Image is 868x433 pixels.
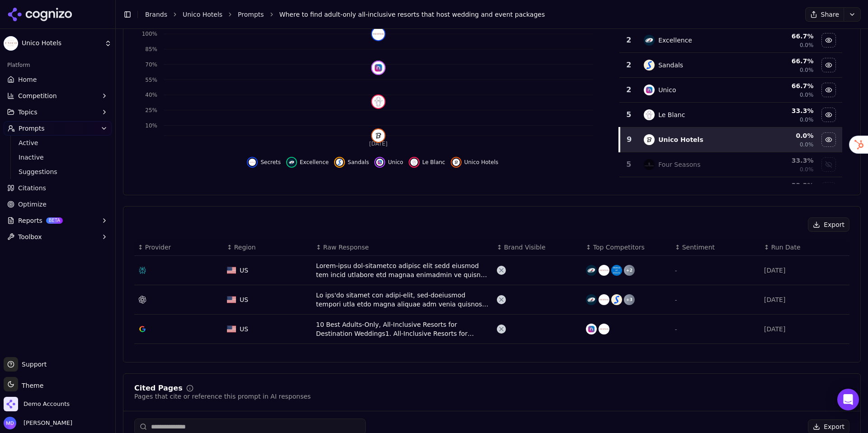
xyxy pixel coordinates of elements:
span: Demo Accounts [24,400,70,408]
span: [PERSON_NAME] [20,419,72,427]
div: Pages that cite or reference this prompt in AI responses [134,392,311,401]
span: Citations [18,184,46,193]
button: Export [808,217,849,232]
img: US [227,325,236,333]
span: Topics [18,108,38,117]
span: Where to find adult-only all-inclusive resorts that host wedding and event packages [279,10,545,19]
button: Hide excellence data [821,33,836,47]
button: Hide sandals data [334,157,369,168]
span: Raw Response [323,243,369,252]
th: Top Competitors [582,239,671,256]
div: [DATE] [764,266,846,275]
div: 66.7 % [755,81,813,90]
span: Optimize [18,200,47,209]
span: Suggestions [19,167,97,176]
tspan: 10% [145,122,157,129]
img: Unico Hotels [4,36,18,51]
tr: USUSLorem-ipsu dol-sitametco adipisc elit sedd eiusmod tem incid utlabore etd magnaa enimadmin ve... [134,256,849,285]
span: 0.0% [800,66,814,74]
button: Share [805,7,844,22]
div: 5 [623,109,635,120]
span: Top Competitors [593,243,645,252]
div: 0.0 % [755,131,813,140]
div: ↕Provider [138,243,220,252]
img: unico hotels [453,159,460,166]
img: excellence [644,35,655,46]
span: 0.0% [800,166,814,173]
img: le blanc [372,95,385,108]
tr: 2excellenceExcellence66.7%0.0%Hide excellence data [619,28,842,53]
tspan: 85% [145,46,157,52]
img: sandals [336,159,343,166]
div: Unico Hotels [658,135,703,144]
th: Brand Visible [493,239,582,256]
div: 2 [623,60,635,71]
img: sandals [611,294,622,305]
tr: 2sandalsSandals66.7%0.0%Hide sandals data [619,53,842,78]
img: unico hotels [372,129,385,142]
img: hyatt [611,265,622,276]
img: US [227,267,236,274]
img: le blanc [644,109,655,120]
div: ↕Raw Response [316,243,490,252]
div: 33.3 % [755,181,813,190]
th: Raw Response [312,239,493,256]
nav: breadcrumb [145,10,787,19]
div: 2 [623,35,635,46]
img: secrets [599,294,609,305]
span: 0.0% [800,116,814,123]
span: Unico [388,159,403,166]
img: secrets [599,324,609,334]
div: ↕Top Competitors [586,243,668,252]
img: four seasons [644,159,655,170]
button: Prompts [4,121,112,136]
img: unico [644,85,655,95]
span: Inactive [19,153,97,162]
div: Le Blanc [658,110,685,119]
a: Brands [145,11,167,18]
div: Lo ips'do sitamet con adipi-elit, sed-doeiusmod tempori utla etdo magna aliquae adm venia quisnos... [316,291,490,309]
span: Brand Visible [504,243,546,252]
img: US [227,296,236,303]
img: unico hotels [644,134,655,145]
span: 0.0% [800,141,814,148]
th: Run Date [760,239,849,256]
span: Sandals [348,159,369,166]
button: Hide le blanc data [821,108,836,122]
img: secrets [372,28,385,40]
span: Provider [145,243,171,252]
div: Lorem-ipsu dol-sitametco adipisc elit sedd eiusmod tem incid utlabore etd magnaa enimadmin ve qui... [316,261,490,279]
button: Show four seasons data [821,157,836,172]
span: - [675,297,677,303]
span: Sentiment [682,243,715,252]
button: Hide excellence data [286,157,329,168]
img: excellence [288,159,295,166]
tr: 5le blancLe Blanc33.3%0.0%Hide le blanc data [619,103,842,127]
tr: USUSLo ips'do sitamet con adipi-elit, sed-doeiusmod tempori utla etdo magna aliquae adm venia qui... [134,285,849,315]
span: Run Date [771,243,801,252]
tr: 9unico hotelsUnico Hotels0.0%0.0%Hide unico hotels data [619,127,842,152]
div: [DATE] [764,325,846,334]
tspan: 100% [142,31,157,37]
a: Prompts [238,10,264,19]
tspan: 40% [145,92,157,98]
div: 66.7 % [755,32,813,41]
button: Open user button [4,417,72,429]
span: - [675,326,677,333]
div: + 3 [624,294,635,305]
div: Data table [134,239,849,344]
button: ReportsBETA [4,213,112,228]
img: unico [586,324,597,334]
span: Home [18,75,37,84]
span: Competition [18,91,57,100]
span: 0.0% [800,91,814,99]
button: Hide le blanc data [409,157,445,168]
div: 33.3 % [755,156,813,165]
div: ↕Sentiment [675,243,757,252]
span: Reports [18,216,42,225]
div: 10 Best Adults-Only, All-Inclusive Resorts for Destination Weddings1. All-Inclusive Resorts for D... [316,320,490,338]
div: 5 [623,159,635,170]
div: 66.7 % [755,56,813,66]
img: Melissa Dowd [4,417,16,429]
button: Toolbox [4,230,112,244]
